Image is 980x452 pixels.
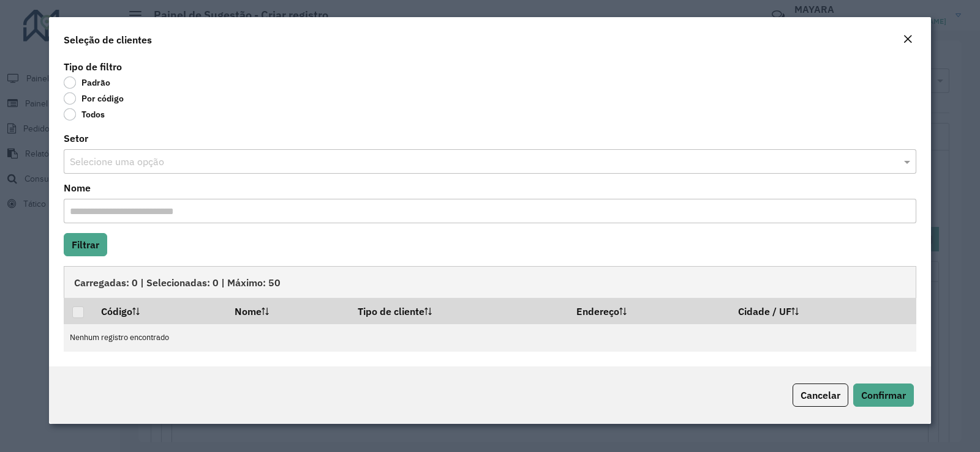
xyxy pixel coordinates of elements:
button: Close [899,32,916,48]
th: Cidade / UF [729,298,916,324]
em: Fechar [903,34,913,44]
th: Tipo de cliente [349,298,568,324]
button: Cancelar [793,383,848,407]
td: Nenhum registro encontrado [64,324,916,352]
span: Cancelar [801,389,840,401]
th: Endereço [568,298,730,324]
button: Filtrar [64,233,107,256]
h4: Seleção de clientes [64,32,152,47]
label: Nome [64,180,91,195]
span: Confirmar [861,389,906,401]
label: Padrão [64,76,110,89]
div: Carregadas: 0 | Selecionadas: 0 | Máximo: 50 [64,266,916,298]
label: Por código [64,92,124,105]
label: Todos [64,108,105,120]
label: Setor [64,131,88,146]
button: Confirmar [853,383,914,407]
th: Nome [226,298,349,324]
th: Código [92,298,226,324]
label: Tipo de filtro [64,59,122,74]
